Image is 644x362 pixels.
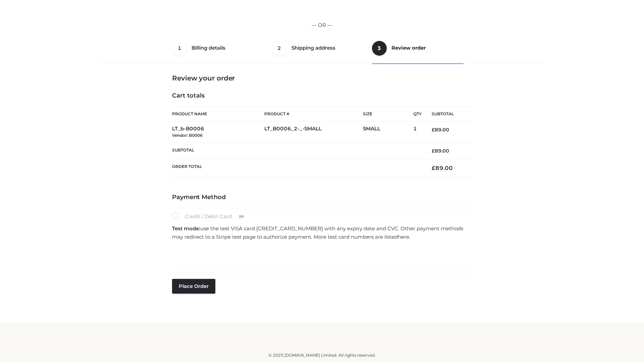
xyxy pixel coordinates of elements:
img: Credit / Debit Card [235,213,248,221]
th: Size [363,107,410,122]
td: SMALL [363,122,413,143]
bdi: 89.00 [432,165,453,171]
th: Product Name [172,106,264,122]
iframe: Secure payment input frame [171,243,471,268]
th: Order Total [172,159,422,177]
span: £ [432,127,435,133]
td: 1 [413,122,422,143]
a: here [398,234,409,240]
td: LT_b-B0006 [172,122,264,143]
th: Product # [264,106,363,122]
span: £ [432,148,435,154]
th: Subtotal [172,142,422,159]
label: Credit / Debit Card [172,212,251,221]
strong: Test mode: [172,225,200,232]
h4: Payment Method [172,194,472,201]
th: Qty [413,106,422,122]
th: Subtotal [422,107,472,122]
small: Vendor: B0006 [172,133,203,138]
h4: Cart totals [172,92,472,100]
td: LT_B0006_2-_-SMALL [264,122,363,143]
bdi: 89.00 [432,127,449,133]
span: £ [432,165,435,171]
div: © 2025 [DOMAIN_NAME] Limited. All rights reserved. [100,352,544,359]
bdi: 89.00 [432,148,449,154]
h3: Review your order [172,74,472,82]
p: use the test VISA card [CREDIT_CARD_NUMBER] with any expiry date and CVC. Other payment methods m... [172,224,472,241]
p: — OR — [100,21,544,29]
button: Place order [172,279,215,294]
